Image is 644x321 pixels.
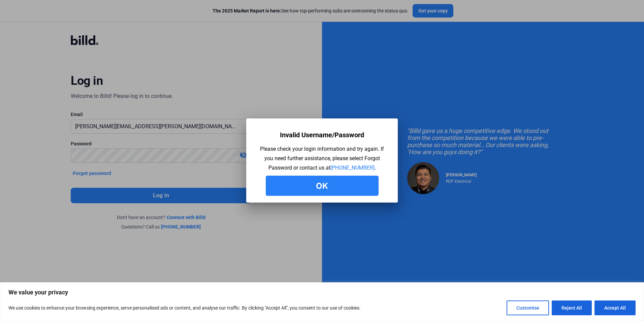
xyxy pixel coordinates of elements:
[594,300,636,315] button: Accept All
[266,176,379,196] button: Ok
[507,300,549,315] button: Customise
[8,304,361,312] p: We use cookies to enhance your browsing experience, serve personalised ads or content, and analys...
[280,129,364,141] div: Invalid Username/Password
[8,288,636,296] p: We value your privacy
[256,144,388,173] div: Please check your login information and try again. If you need further assistance, please select ...
[330,165,375,171] a: [PHONE_NUMBER]
[552,300,592,315] button: Reject All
